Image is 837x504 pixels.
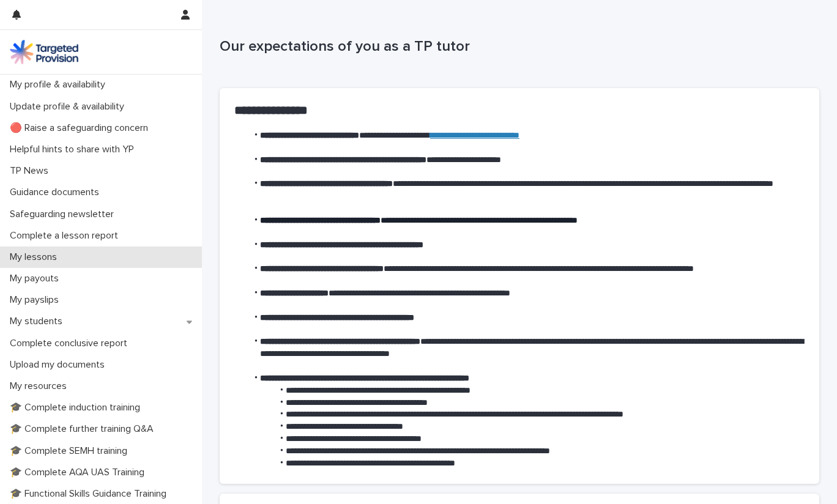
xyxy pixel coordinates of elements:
[220,38,814,56] p: Our expectations of you as a TP tutor
[5,445,137,457] p: 🎓 Complete SEMH training
[5,187,109,198] p: Guidance documents
[5,251,67,263] p: My lessons
[5,79,115,91] p: My profile & availability
[5,359,114,371] p: Upload my documents
[5,122,158,134] p: 🔴 Raise a safeguarding concern
[5,488,176,500] p: 🎓 Functional Skills Guidance Training
[5,294,69,306] p: My payslips
[5,165,58,177] p: TP News
[5,380,76,392] p: My resources
[5,273,69,284] p: My payouts
[5,144,144,155] p: Helpful hints to share with YP
[5,209,124,220] p: Safeguarding newsletter
[5,467,154,478] p: 🎓 Complete AQA UAS Training
[5,101,134,113] p: Update profile & availability
[5,316,72,327] p: My students
[5,230,128,242] p: Complete a lesson report
[5,402,150,413] p: 🎓 Complete induction training
[10,40,78,64] img: M5nRWzHhSzIhMunXDL62
[5,423,163,435] p: 🎓 Complete further training Q&A
[5,338,137,349] p: Complete conclusive report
